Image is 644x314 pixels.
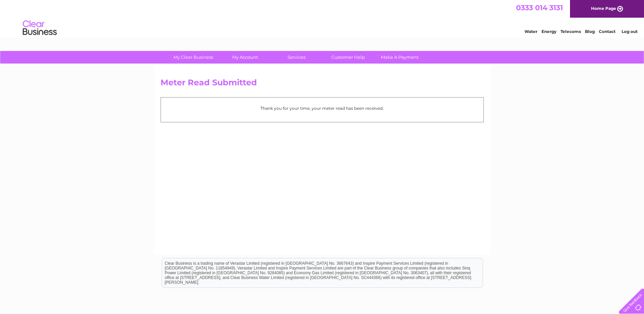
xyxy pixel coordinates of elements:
[622,29,638,34] a: Log out
[560,29,581,34] a: Telecoms
[165,51,221,64] a: My Clear Business
[525,29,537,34] a: Water
[22,18,57,38] img: logo.png
[599,29,615,34] a: Contact
[269,51,325,64] a: Services
[217,51,273,64] a: My Account
[164,105,480,111] p: Thank you for your time, your meter read has been received.
[516,3,563,12] a: 0333 014 3131
[585,29,595,34] a: Blog
[372,51,428,64] a: Make A Payment
[320,51,376,64] a: Customer Help
[541,29,556,34] a: Energy
[161,78,484,91] h2: Meter Read Submitted
[162,4,483,33] div: Clear Business is a trading name of Verastar Limited (registered in [GEOGRAPHIC_DATA] No. 3667643...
